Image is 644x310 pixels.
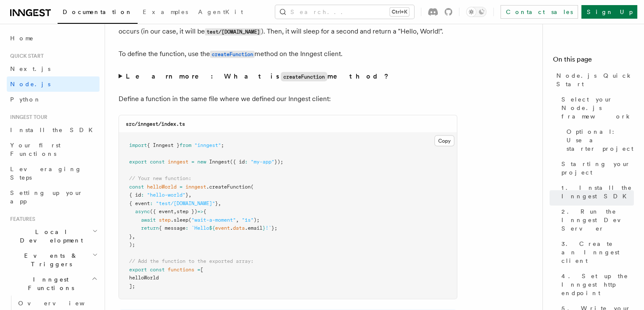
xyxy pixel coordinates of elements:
span: const [129,184,144,190]
span: !` [265,225,271,231]
a: Select your Node.js framework [558,92,634,124]
span: { Inngest } [147,142,180,148]
span: Events & Triggers [7,251,92,268]
a: Home [7,31,100,46]
span: import [129,142,147,148]
span: Setting up your app [10,189,83,205]
span: Select your Node.js framework [561,95,634,121]
button: Inngest Functions [7,272,100,296]
span: "hello-world" [147,192,185,198]
p: To define the function, use the method on the Inngest client. [119,48,457,60]
span: Optional: Use a starter project [567,127,634,153]
span: "1s" [242,217,254,223]
span: [ [200,267,203,273]
span: Install the SDK [10,127,98,133]
span: { id [129,192,141,198]
a: Contact sales [500,5,578,19]
span: = [180,184,182,190]
span: = [197,267,200,273]
code: src/inngest/index.ts [126,121,185,127]
a: Install the SDK [7,122,100,138]
span: data [233,225,245,231]
a: AgentKit [193,3,248,23]
span: Starting your project [561,160,634,177]
span: => [197,209,203,214]
a: Optional: Use a starter project [563,124,634,156]
p: In this step, you will write your first durable function. This function will be triggered wheneve... [119,14,457,38]
span: export [129,267,147,273]
button: Local Development [7,224,100,248]
span: 1. Install the Inngest SDK [561,183,634,200]
span: , [236,217,239,223]
span: helloWorld [147,184,177,190]
a: Examples [138,3,193,23]
span: . [230,225,233,231]
span: 3. Create an Inngest client [561,240,634,265]
span: AgentKit [198,8,243,15]
span: ({ event [150,209,174,214]
p: Define a function in the same file where we defined our Inngest client: [119,93,457,105]
span: new [197,159,206,165]
span: : [141,192,144,198]
span: const [150,159,165,165]
span: }; [271,225,277,231]
a: 3. Create an Inngest client [558,236,634,268]
summary: Learn more: What iscreateFunctionmethod? [119,70,457,83]
span: Quick start [7,53,44,59]
span: // Add the function to the exported array: [129,258,254,264]
span: return [141,225,159,231]
span: { event [129,200,150,206]
span: .sleep [171,217,188,223]
span: .email [245,225,263,231]
span: Your first Functions [10,142,61,157]
span: ); [129,242,135,248]
span: step }) [177,209,197,214]
span: , [218,200,221,206]
span: , [188,192,191,198]
button: Toggle dark mode [466,7,486,17]
span: Leveraging Steps [10,166,82,181]
span: ( [251,184,254,190]
span: : [245,159,248,165]
span: Python [10,96,41,103]
a: createFunction [210,50,254,58]
code: createFunction [210,51,254,58]
span: , [132,234,135,240]
span: `Hello [191,225,209,231]
a: Sign Up [581,5,637,19]
span: "inngest" [194,142,221,148]
a: 4. Set up the Inngest http endpoint [558,268,634,301]
span: Next.js [10,65,50,72]
span: , [174,209,177,214]
a: 2. Run the Inngest Dev Server [558,204,634,236]
span: } [215,200,218,206]
span: Node.js [10,81,50,87]
code: createFunction [281,72,327,82]
span: "my-app" [251,159,274,165]
span: step [159,217,171,223]
a: Leveraging Steps [7,161,100,185]
span: Inngest tour [7,114,47,121]
span: } [129,234,132,240]
a: Your first Functions [7,138,100,161]
span: Overview [18,300,105,307]
strong: Learn more: What is method? [126,72,390,80]
span: inngest [185,184,206,190]
a: Node.js [7,76,100,92]
a: Next.js [7,61,100,76]
span: "wait-a-moment" [191,217,236,223]
span: ({ id [230,159,245,165]
h4: On this page [553,54,634,68]
span: : [185,225,188,231]
kbd: Ctrl+K [390,8,409,16]
span: ${ [209,225,215,231]
button: Copy [434,135,454,147]
a: Node.js Quick Start [553,68,634,92]
span: Inngest Functions [7,275,91,292]
code: test/[DOMAIN_NAME] [205,28,261,36]
span: { [203,209,206,214]
button: Events & Triggers [7,248,100,272]
a: 1. Install the Inngest SDK [558,180,634,204]
span: Node.js Quick Start [556,71,634,88]
span: Examples [143,8,188,15]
